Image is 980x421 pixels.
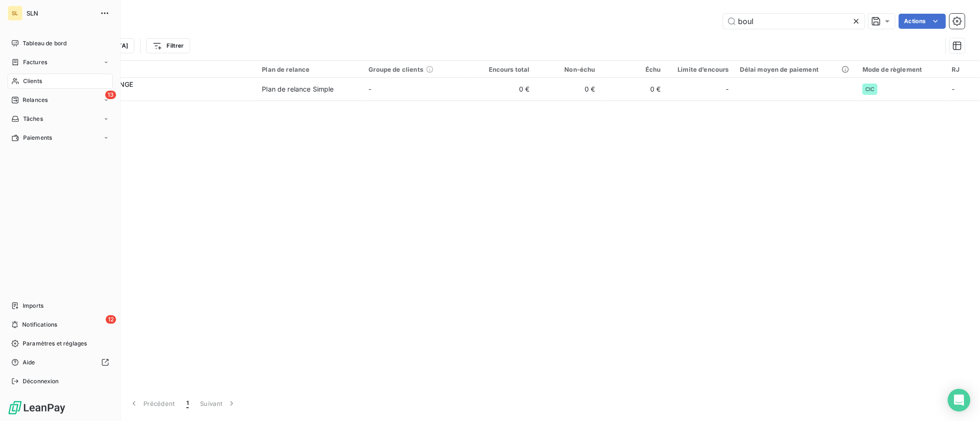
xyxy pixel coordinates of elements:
[106,315,116,324] span: 12
[8,6,23,21] div: SL
[105,91,116,99] span: 13
[23,302,43,310] span: Imports
[23,96,48,104] span: Relances
[899,14,946,29] button: Actions
[186,399,189,408] span: 1
[369,85,372,93] span: -
[476,66,530,73] div: Encours total
[262,84,334,94] div: Plan de relance Simple
[23,377,59,386] span: Déconnexion
[8,400,66,415] img: Logo LeanPay
[23,358,35,367] span: Aide
[65,89,251,99] span: 950
[23,58,47,67] span: Factures
[23,115,43,123] span: Tâches
[23,134,52,142] span: Paiements
[23,77,42,85] span: Clients
[369,66,424,73] span: Groupe de clients
[470,78,536,101] td: 0 €
[740,66,851,73] div: Délai moyen de paiement
[262,66,357,73] div: Plan de relance
[726,84,729,94] span: -
[26,9,94,17] span: SLN
[23,39,67,48] span: Tableau de bord
[146,38,190,53] button: Filtrer
[181,394,194,413] button: 1
[22,320,57,329] span: Notifications
[952,85,955,93] span: -
[8,355,113,370] a: Aide
[952,66,974,73] div: RJ
[672,66,729,73] div: Limite d’encours
[194,394,242,413] button: Suivant
[863,66,941,73] div: Mode de règlement
[607,66,661,73] div: Échu
[948,389,971,412] div: Open Intercom Messenger
[865,86,874,92] span: CIC
[536,78,601,101] td: 0 €
[541,66,595,73] div: Non-échu
[601,78,667,101] td: 0 €
[723,14,865,29] input: Rechercher
[124,394,181,413] button: Précédent
[23,339,87,348] span: Paramètres et réglages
